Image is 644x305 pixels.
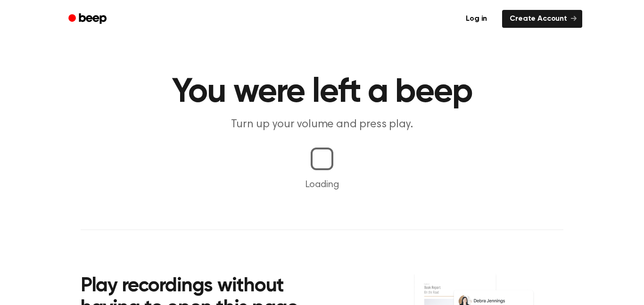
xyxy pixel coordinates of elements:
a: Beep [62,10,115,28]
p: Loading [11,178,633,192]
p: Turn up your volume and press play. [141,117,503,132]
a: Log in [456,8,496,30]
a: Create Account [502,10,582,28]
h1: You were left a beep [81,75,563,109]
